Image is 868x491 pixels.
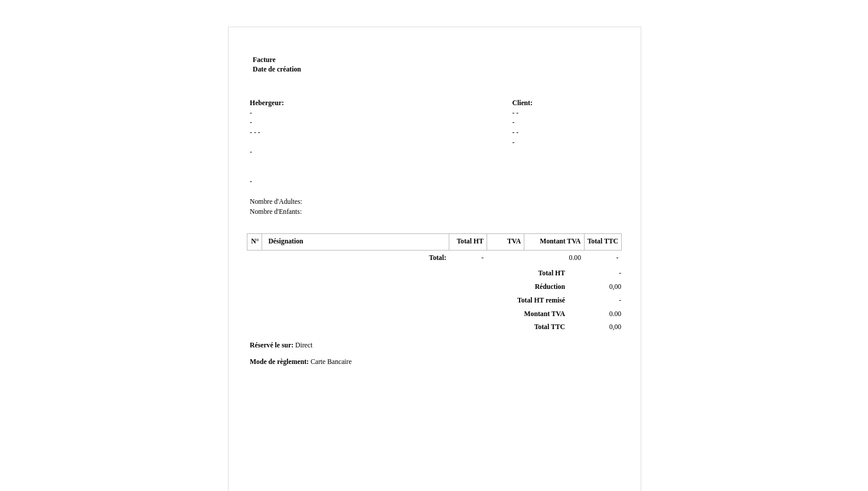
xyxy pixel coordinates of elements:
span: - [512,109,514,117]
span: Total HT [539,269,565,277]
span: - [250,109,252,117]
span: Nombre d'Enfants: [250,208,302,216]
span: - [258,129,260,136]
strong: Date de création [253,66,301,73]
span: - [250,178,252,186]
th: Désignation [262,234,449,251]
span: Facture [253,56,276,64]
th: Montant TVA [524,234,584,251]
span: Total TTC [534,323,565,331]
th: TVA [487,234,524,251]
span: - [254,129,256,136]
span: Montant TVA [524,310,565,318]
span: Nombre d'Adultes: [250,198,302,206]
span: - [512,129,514,136]
span: - [250,148,252,156]
span: sur: [282,342,293,349]
span: - [250,129,252,136]
span: 0,00 [609,323,621,331]
span: Réservé le [250,342,280,349]
th: Total TTC [584,234,621,251]
span: - [516,109,518,117]
span: Carte Bancaire [311,358,352,366]
span: Hebergeur: [250,99,284,107]
span: 0.00 [609,310,621,318]
span: Total: [429,254,446,262]
span: Total HT remisé [517,297,565,304]
span: - [250,119,252,126]
span: - [516,129,518,136]
span: - [512,119,514,126]
th: N° [247,234,262,251]
span: - [619,269,621,277]
span: Réduction [535,283,565,291]
th: Total HT [449,234,487,251]
span: 0,00 [609,283,621,291]
span: Mode de règlement: [250,358,309,366]
span: Direct [295,342,312,349]
span: - [512,139,514,147]
span: 0.00 [569,254,581,262]
span: - [481,254,484,262]
span: - [619,297,621,304]
span: - [616,254,619,262]
span: Client: [512,99,532,107]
